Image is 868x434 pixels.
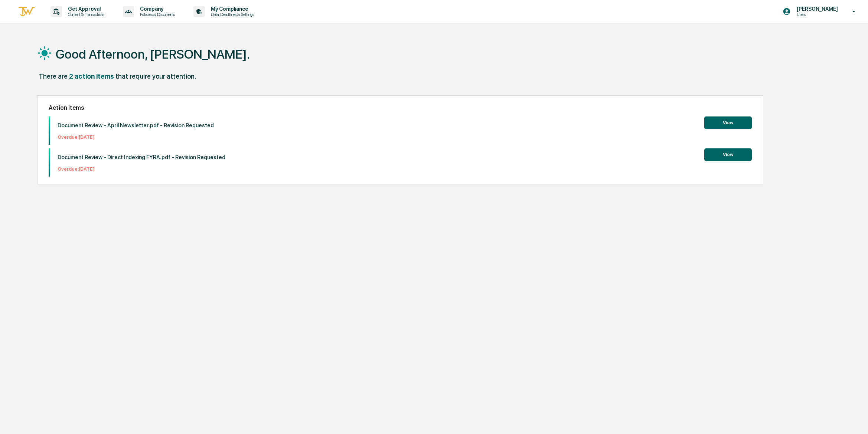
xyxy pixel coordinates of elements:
[205,6,258,12] p: My Compliance
[69,72,114,80] div: 2 action items
[134,6,179,12] p: Company
[134,12,179,17] p: Policies & Documents
[704,119,752,126] a: View
[49,104,752,111] h2: Action Items
[115,72,196,80] div: that require your attention.
[704,151,752,158] a: View
[58,154,225,161] p: Document Review - Direct Indexing FYRA.pdf - Revision Requested
[58,166,225,172] p: Overdue: [DATE]
[56,47,250,62] h1: Good Afternoon, [PERSON_NAME].
[18,6,36,18] img: logo
[704,116,752,129] button: View
[791,12,842,17] p: Users
[58,122,214,129] p: Document Review - April Newsletter.pdf - Revision Requested
[58,134,214,140] p: Overdue: [DATE]
[704,148,752,161] button: View
[205,12,258,17] p: Data, Deadlines & Settings
[39,72,68,80] div: There are
[791,6,842,12] p: [PERSON_NAME]
[62,12,108,17] p: Content & Transactions
[62,6,108,12] p: Get Approval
